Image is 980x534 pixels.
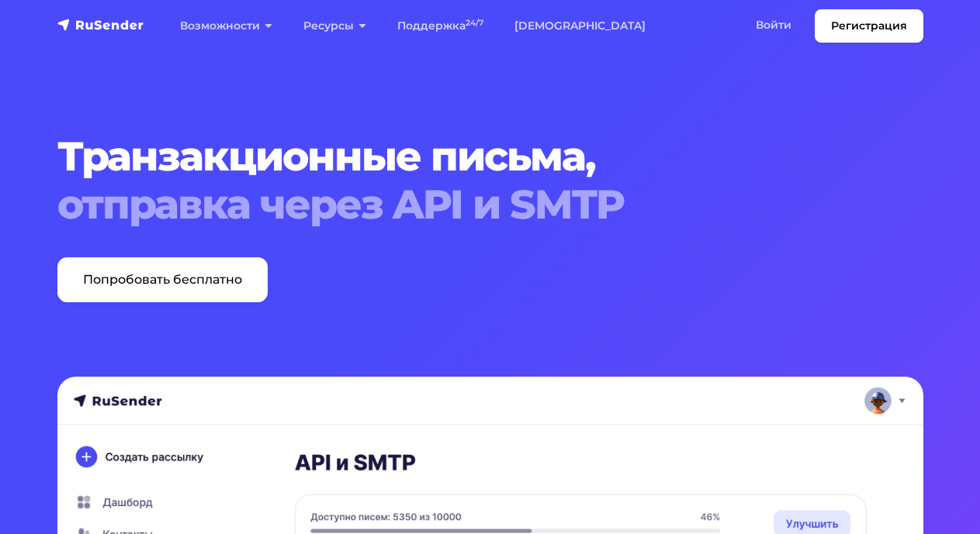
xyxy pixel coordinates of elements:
[466,18,483,28] sup: 24/7
[57,17,144,33] img: RuSender
[288,10,382,42] a: Ресурсы
[740,9,807,41] a: Войти
[57,181,923,229] span: отправка через API и SMTP
[499,10,661,42] a: [DEMOGRAPHIC_DATA]
[164,10,288,42] a: Возможности
[382,10,499,42] a: Поддержка24/7
[57,257,268,302] a: Попробовать бесплатно
[57,133,923,229] h1: Транзакционные письма,
[815,9,923,43] a: Регистрация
